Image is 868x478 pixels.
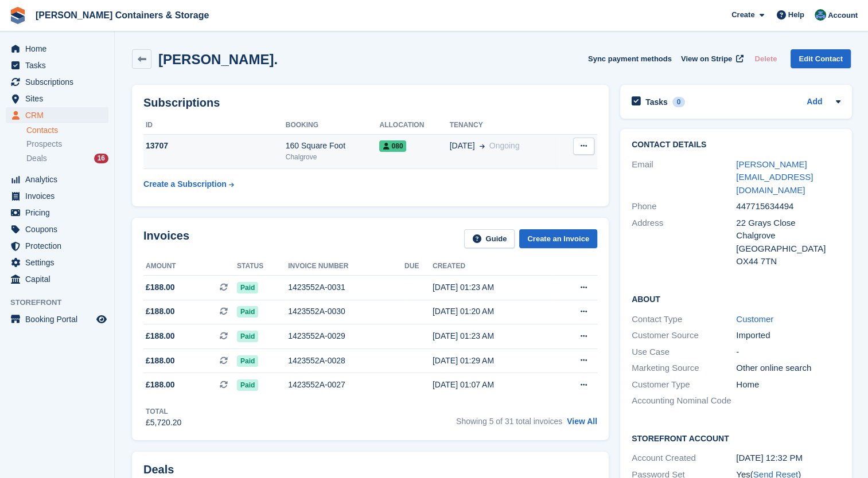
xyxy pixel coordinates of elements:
div: [DATE] 01:29 AM [433,355,551,367]
h2: Tasks [645,97,668,107]
div: 13707 [143,140,286,152]
a: Preview store [95,312,108,326]
img: Ricky Sanmarco [815,9,826,21]
span: Deals [26,153,47,164]
a: Customer [736,314,773,324]
div: Address [632,217,736,268]
span: Invoices [25,188,94,204]
span: Paid [237,379,258,391]
div: Chalgrove [736,229,840,242]
th: Booking [286,116,380,135]
span: Prospects [26,139,62,150]
div: 1423552A-0028 [288,355,404,367]
div: 22 Grays Close [736,217,840,230]
a: menu [6,91,108,107]
a: Create a Subscription [143,174,234,195]
span: Paid [237,282,258,293]
a: menu [6,188,108,204]
a: View on Stripe [676,49,746,68]
span: Analytics [25,171,94,187]
div: 0 [672,97,686,107]
a: Add [807,96,822,109]
span: Protection [25,238,94,254]
th: Created [433,257,551,276]
div: Customer Source [632,329,736,342]
a: Create an Invoice [519,229,597,248]
button: Sync payment methods [588,49,672,68]
div: [GEOGRAPHIC_DATA] [736,242,840,256]
a: Contacts [26,125,108,136]
h2: [PERSON_NAME]. [158,52,278,67]
span: Ongoing [489,141,520,150]
h2: Subscriptions [143,96,597,109]
div: 1423552A-0027 [288,379,404,391]
th: ID [143,116,286,135]
div: £5,720.20 [146,417,181,429]
a: [PERSON_NAME][EMAIL_ADDRESS][DOMAIN_NAME] [736,159,813,195]
span: Subscriptions [25,74,94,90]
span: Storefront [10,297,114,308]
div: - [736,346,840,359]
div: [DATE] 01:20 AM [433,305,551,318]
div: Imported [736,329,840,342]
button: Delete [750,49,781,68]
span: Paid [237,331,258,342]
div: [DATE] 01:23 AM [433,330,551,342]
span: Home [25,41,94,57]
th: Amount [143,257,237,276]
div: Accounting Nominal Code [632,394,736,408]
a: menu [6,171,108,187]
div: Marketing Source [632,362,736,375]
a: menu [6,221,108,237]
div: 447715634494 [736,200,840,213]
span: Help [788,9,804,21]
span: Settings [25,254,94,271]
a: menu [6,238,108,254]
h2: About [632,293,840,304]
a: menu [6,107,108,123]
div: Contact Type [632,313,736,326]
a: View All [567,417,597,426]
span: Capital [25,271,94,287]
span: Showing 5 of 31 total invoices [456,417,562,426]
th: Allocation [379,116,449,135]
span: CRM [25,107,94,123]
div: [DATE] 01:23 AM [433,281,551,293]
span: £188.00 [146,330,175,342]
span: Coupons [25,221,94,237]
h2: Invoices [143,229,189,248]
span: Booking Portal [25,311,94,327]
div: 16 [94,154,108,163]
span: Paid [237,355,258,367]
span: £188.00 [146,379,175,391]
a: menu [6,41,108,57]
h2: Storefront Account [632,432,840,444]
a: Edit Contact [791,49,851,68]
div: Account Created [632,452,736,465]
a: Guide [464,229,515,248]
span: Paid [237,306,258,318]
th: Invoice number [288,257,404,276]
div: [DATE] 01:07 AM [433,379,551,391]
div: Phone [632,200,736,213]
h2: Deals [143,463,174,476]
a: menu [6,311,108,327]
a: Prospects [26,138,108,150]
span: 080 [379,140,406,152]
a: menu [6,205,108,221]
div: 1423552A-0030 [288,305,404,318]
span: £188.00 [146,281,175,293]
th: Due [404,257,433,276]
div: Total [146,406,181,417]
div: 1423552A-0031 [288,281,404,293]
span: £188.00 [146,355,175,367]
div: Create a Subscription [143,178,227,190]
span: Create [731,9,754,21]
span: Pricing [25,205,94,221]
div: Home [736,378,840,391]
a: menu [6,254,108,271]
th: Status [237,257,288,276]
div: [DATE] 12:32 PM [736,452,840,465]
a: menu [6,57,108,73]
div: 160 Square Foot [286,140,380,152]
